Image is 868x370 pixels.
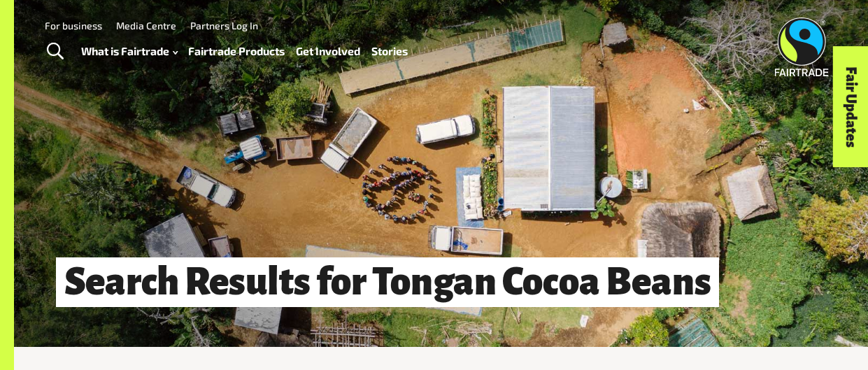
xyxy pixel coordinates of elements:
[188,41,285,61] a: Fairtrade Products
[116,20,176,31] a: Media Centre
[45,20,102,31] a: For business
[81,41,178,61] a: What is Fairtrade
[38,34,72,69] a: Toggle Search
[775,17,829,76] img: Fairtrade Australia New Zealand logo
[190,20,258,31] a: Partners Log In
[296,41,360,61] a: Get Involved
[56,257,719,307] h1: Search Results for Tongan Cocoa Beans
[371,41,408,61] a: Stories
